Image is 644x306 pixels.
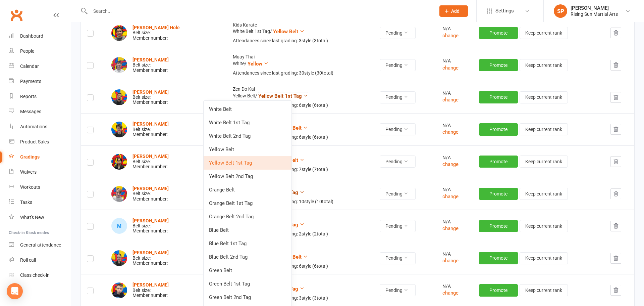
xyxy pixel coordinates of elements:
[111,218,127,234] div: Maddox De Jong
[204,250,291,264] a: Blue Belt 2nd Tag
[204,223,291,237] a: Blue Belt
[442,123,467,128] div: N/A
[227,113,374,145] td: Zen Do Kai Yellow Belt 1st Tag /
[442,187,467,192] div: N/A
[7,283,23,299] div: Open Intercom Messenger
[111,25,127,41] img: Kane Hole
[442,32,459,40] button: change
[520,27,568,39] button: Keep current rank
[380,123,416,135] button: Pending
[233,231,368,236] div: Attendances since last grading: 2 style ( 2 total)
[132,90,169,105] div: Belt size: Member number:
[227,17,374,49] td: Kids Karate White Belt 1st Tag /
[479,123,518,135] button: Promote
[9,165,71,180] a: Waivers
[132,25,180,30] a: [PERSON_NAME] Hole
[520,91,568,103] button: Keep current rank
[20,63,39,69] div: Calendar
[227,49,374,81] td: Muay Thai White /
[20,242,61,248] div: General attendance
[111,186,127,202] img: Linkin Meecham
[9,74,71,89] a: Payments
[439,5,468,17] button: Add
[380,91,416,103] button: Pending
[204,183,291,196] a: Orange Belt
[227,178,374,210] td: Zen Do Kai White Belt /
[451,8,460,14] span: Add
[479,91,518,103] button: Promote
[442,64,459,72] button: change
[20,139,49,144] div: Product Sales
[132,250,169,255] a: [PERSON_NAME]
[248,60,269,68] button: Yellow
[9,180,71,195] a: Workouts
[132,57,169,62] a: [PERSON_NAME]
[111,250,127,266] img: Maeghan Thompson
[442,58,467,63] div: N/A
[380,188,416,200] button: Pending
[258,93,302,99] span: Yellow Belt 1st Tag
[204,170,291,183] a: Yellow Belt 2nd Tag
[479,156,518,168] button: Promote
[9,195,71,210] a: Tasks
[442,289,459,297] button: change
[442,224,459,232] button: change
[233,296,368,301] div: Attendances since last grading: 3 style ( 3 total)
[132,89,169,95] strong: [PERSON_NAME]
[204,143,291,156] a: Yellow Belt
[9,44,71,59] a: People
[233,71,368,76] div: Attendances since last grading: 30 style ( 30 total)
[204,291,291,304] a: Green Belt 2nd Tag
[9,268,71,283] a: Class kiosk mode
[9,253,71,268] a: Roll call
[204,116,291,129] a: White Belt 1st Tag
[442,160,459,168] button: change
[9,134,71,149] a: Product Sales
[520,284,568,296] button: Keep current rank
[132,25,180,41] div: Belt size: Member number:
[520,156,568,168] button: Keep current rank
[520,220,568,232] button: Keep current rank
[204,210,291,223] a: Orange Belt 2nd Tag
[479,188,518,200] button: Promote
[204,237,291,250] a: Blue Belt 1st Tag
[20,272,50,278] div: Class check-in
[132,57,169,73] div: Belt size: Member number:
[132,121,169,127] a: [PERSON_NAME]
[273,29,298,35] span: Yellow Belt
[495,3,514,18] span: Settings
[132,218,169,223] a: [PERSON_NAME]
[9,59,71,74] a: Calendar
[8,7,25,24] a: Clubworx
[132,218,169,234] div: Belt size: Member number:
[20,79,41,84] div: Payments
[132,282,169,298] div: Belt size: Member number:
[442,192,459,201] button: change
[9,119,71,134] a: Automations
[479,220,518,232] button: Promote
[233,264,368,269] div: Attendances since last grading: 6 style ( 6 total)
[88,6,431,16] input: Search...
[479,27,518,39] button: Promote
[204,196,291,210] a: Orange Belt 1st Tag
[233,167,368,172] div: Attendances since last grading: 7 style ( 7 total)
[442,284,467,289] div: N/A
[479,59,518,71] button: Promote
[111,282,127,298] img: Michael Obrien
[132,186,169,191] a: [PERSON_NAME]
[248,61,262,67] span: Yellow
[479,284,518,296] button: Promote
[227,210,374,242] td: Kids Karate White Belt /
[132,154,169,169] div: Belt size: Member number:
[479,252,518,264] button: Promote
[520,188,568,200] button: Keep current rank
[111,154,127,170] img: Lily Huynh
[9,104,71,119] a: Messages
[20,184,40,190] div: Workouts
[273,28,305,36] button: Yellow Belt
[442,257,459,265] button: change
